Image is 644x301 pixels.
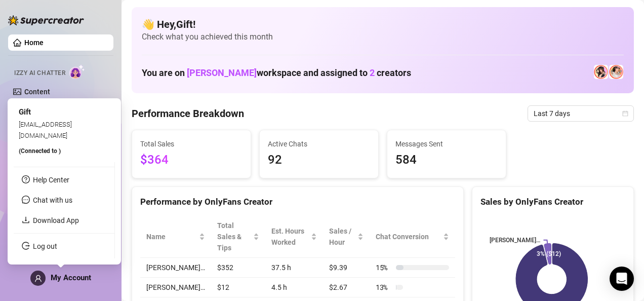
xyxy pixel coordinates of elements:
a: Help Center [33,176,69,184]
td: $9.39 [323,258,370,278]
span: message [22,196,30,204]
span: Gift [19,107,31,117]
text: [PERSON_NAME]… [490,237,540,244]
img: logo-BBDzfeDw.svg [8,15,84,25]
span: My Account [51,273,91,282]
span: (Connected to ) [19,147,61,155]
span: 584 [395,150,498,170]
th: Sales / Hour [323,216,370,258]
span: Chat Conversion [376,231,441,242]
div: Open Intercom Messenger [610,267,634,291]
a: Home [24,39,44,47]
td: $2.67 [323,278,370,297]
th: Name [140,216,211,258]
div: Performance by OnlyFans Creator [140,195,455,209]
img: AI Chatter [69,64,85,79]
span: [EMAIL_ADDRESS][DOMAIN_NAME] [19,120,72,139]
span: [PERSON_NAME] [187,67,257,78]
span: Active Chats [268,138,370,149]
span: Total Sales [140,138,243,149]
span: Last 7 days [534,106,628,121]
span: Total Sales & Tips [217,220,251,253]
div: Sales by OnlyFans Creator [480,195,625,209]
span: 92 [268,150,370,170]
td: [PERSON_NAME]… [140,278,211,297]
span: $364 [140,150,243,170]
h1: You are on workspace and assigned to creators [142,67,411,79]
a: Download App [33,216,79,224]
img: Holly [594,65,608,79]
td: 37.5 h [265,258,323,278]
span: 13 % [376,282,392,293]
h4: 👋 Hey, Gift ! [142,17,624,31]
span: Check what you achieved this month [142,31,624,43]
a: Log out [33,242,57,250]
span: user [34,275,42,282]
span: calendar [622,110,628,117]
li: Log out [14,238,114,254]
h4: Performance Breakdown [132,106,244,121]
span: 2 [370,67,375,78]
span: Chat with us [33,196,72,204]
th: Chat Conversion [370,216,455,258]
span: 15 % [376,262,392,273]
td: 4.5 h [265,278,323,297]
span: Sales / Hour [329,225,355,248]
span: Izzy AI Chatter [14,68,65,78]
a: Content [24,88,50,96]
div: Est. Hours Worked [271,225,309,248]
td: [PERSON_NAME]… [140,258,211,278]
img: 𝖍𝖔𝖑𝖑𝖞 [609,65,623,79]
th: Total Sales & Tips [211,216,265,258]
span: Name [146,231,197,242]
span: Messages Sent [395,138,498,149]
td: $12 [211,278,265,297]
td: $352 [211,258,265,278]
